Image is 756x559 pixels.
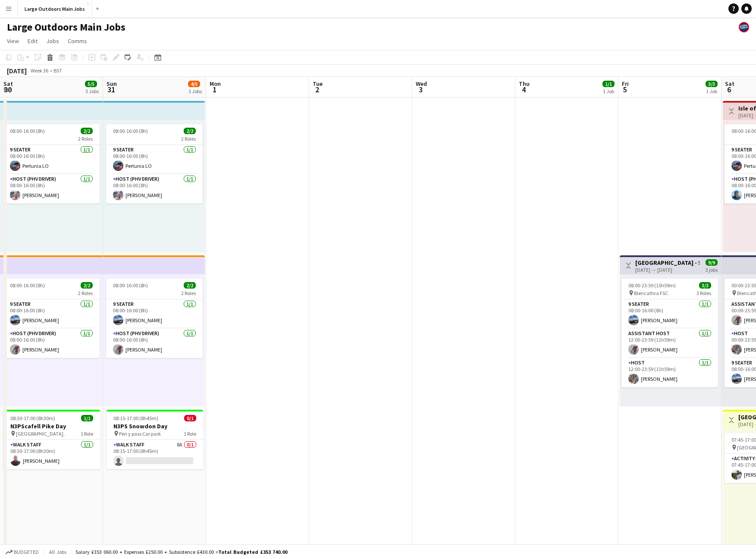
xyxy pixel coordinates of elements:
[184,415,196,421] span: 0/1
[7,37,19,45] span: View
[706,88,717,94] div: 1 Job
[81,415,93,421] span: 1/1
[64,35,91,47] a: Comms
[107,80,117,88] span: Sun
[699,282,711,289] span: 3/3
[107,422,203,430] h3: N3PS Snowdon Day
[10,415,55,421] span: 08:30-17:00 (8h30m)
[105,85,117,94] span: 31
[28,37,38,45] span: Edit
[53,67,62,74] div: BST
[113,128,148,134] span: 08:00-16:00 (8h)
[635,259,700,267] h3: [GEOGRAPHIC_DATA] - Striding Edge & Sharp Edge / Scafell Pike Challenge Weekend / Wild Swim - [GE...
[416,80,427,88] span: Wed
[622,80,629,88] span: Fri
[3,410,100,469] app-job-card: 08:30-17:00 (8h30m)1/1N3PScafell Pike Day [GEOGRAPHIC_DATA].1 RoleWalk Staff1/108:30-17:00 (8h30m...
[7,21,125,34] h1: Large Outdoors Main Jobs
[106,299,203,329] app-card-role: 9 Seater1/108:00-16:00 (8h)[PERSON_NAME]
[7,66,27,75] div: [DATE]
[188,88,202,94] div: 3 Jobs
[28,67,50,74] span: Week 36
[184,430,196,437] span: 1 Role
[24,35,41,47] a: Edit
[519,80,530,88] span: Thu
[75,549,287,555] div: Salary £353 060.00 + Expenses £250.00 + Subsistence £430.00 =
[3,422,100,430] h3: N3PScafell Pike Day
[14,549,39,555] span: Budgeted
[724,85,734,94] span: 6
[78,135,93,142] span: 2 Roles
[10,128,45,134] span: 08:00-16:00 (8h)
[621,299,718,329] app-card-role: 9 Seater1/108:00-16:00 (8h)[PERSON_NAME]
[725,80,734,88] span: Sat
[85,81,97,87] span: 5/5
[68,37,87,45] span: Comms
[706,259,718,266] span: 9/9
[106,145,203,174] app-card-role: 9 Seater1/108:00-16:00 (8h)Pertunia LO
[208,85,221,94] span: 1
[414,85,427,94] span: 3
[81,128,93,134] span: 2/2
[106,279,203,358] app-job-card: 08:00-16:00 (8h)2/22 Roles9 Seater1/108:00-16:00 (8h)[PERSON_NAME]Host (PHV Driver)1/108:00-16:00...
[696,290,711,296] span: 3 Roles
[81,430,93,437] span: 1 Role
[210,80,221,88] span: Mon
[3,124,100,204] app-job-card: 08:00-16:00 (8h)2/22 Roles9 Seater1/108:00-16:00 (8h)Pertunia LOHost (PHV Driver)1/108:00-16:00 (...
[706,266,718,273] div: 3 jobs
[43,35,63,47] a: Jobs
[706,81,718,87] span: 3/3
[81,282,93,289] span: 2/2
[3,299,100,329] app-card-role: 9 Seater1/108:00-16:00 (8h)[PERSON_NAME]
[106,174,203,204] app-card-role: Host (PHV Driver)1/108:00-16:00 (8h)[PERSON_NAME]
[3,35,22,47] a: View
[621,329,718,358] app-card-role: Assistant Host1/112:00-23:59 (11h59m)[PERSON_NAME]
[621,279,718,387] app-job-card: 08:00-23:59 (15h59m)3/3 Blencathra FSC3 Roles9 Seater1/108:00-16:00 (8h)[PERSON_NAME]Assistant Ho...
[3,329,100,358] app-card-role: Host (PHV Driver)1/108:00-16:00 (8h)[PERSON_NAME]
[184,128,196,134] span: 2/2
[602,81,615,87] span: 1/1
[3,440,100,469] app-card-role: Walk Staff1/108:30-17:00 (8h30m)[PERSON_NAME]
[107,440,203,469] app-card-role: Walk Staff8A0/108:15-17:00 (8h45m)
[2,85,13,94] span: 30
[218,549,287,555] span: Total Budgeted £353 740.00
[113,415,158,421] span: 08:15-17:00 (8h45m)
[313,80,323,88] span: Tue
[107,410,203,469] app-job-card: 08:15-17:00 (8h45m)0/1N3PS Snowdon Day Pen y pass Car park1 RoleWalk Staff8A0/108:15-17:00 (8h45m)
[3,174,100,204] app-card-role: Host (PHV Driver)1/108:00-16:00 (8h)[PERSON_NAME]
[106,329,203,358] app-card-role: Host (PHV Driver)1/108:00-16:00 (8h)[PERSON_NAME]
[106,124,203,204] app-job-card: 08:00-16:00 (8h)2/22 Roles9 Seater1/108:00-16:00 (8h)Pertunia LOHost (PHV Driver)1/108:00-16:00 (...
[16,430,65,437] span: [GEOGRAPHIC_DATA].
[46,37,59,45] span: Jobs
[634,290,668,296] span: Blencathra FSC
[181,135,196,142] span: 2 Roles
[518,85,530,94] span: 4
[4,547,40,557] button: Budgeted
[621,85,629,94] span: 5
[3,145,100,174] app-card-role: 9 Seater1/108:00-16:00 (8h)Pertunia LO
[311,85,323,94] span: 2
[603,88,614,94] div: 1 Job
[188,81,200,87] span: 4/5
[47,549,68,555] span: All jobs
[18,0,92,17] button: Large Outdoors Main Jobs
[3,80,13,88] span: Sat
[739,22,749,32] app-user-avatar: Large Outdoors Office
[113,282,148,289] span: 08:00-16:00 (8h)
[181,290,196,296] span: 2 Roles
[621,358,718,387] app-card-role: Host1/112:00-23:59 (11h59m)[PERSON_NAME]
[78,290,93,296] span: 2 Roles
[628,282,676,289] span: 08:00-23:59 (15h59m)
[10,282,45,289] span: 08:00-16:00 (8h)
[119,430,161,437] span: Pen y pass Car park
[3,279,100,358] app-job-card: 08:00-16:00 (8h)2/22 Roles9 Seater1/108:00-16:00 (8h)[PERSON_NAME]Host (PHV Driver)1/108:00-16:00...
[184,282,196,289] span: 2/2
[85,88,99,94] div: 3 Jobs
[635,267,700,273] div: [DATE] → [DATE]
